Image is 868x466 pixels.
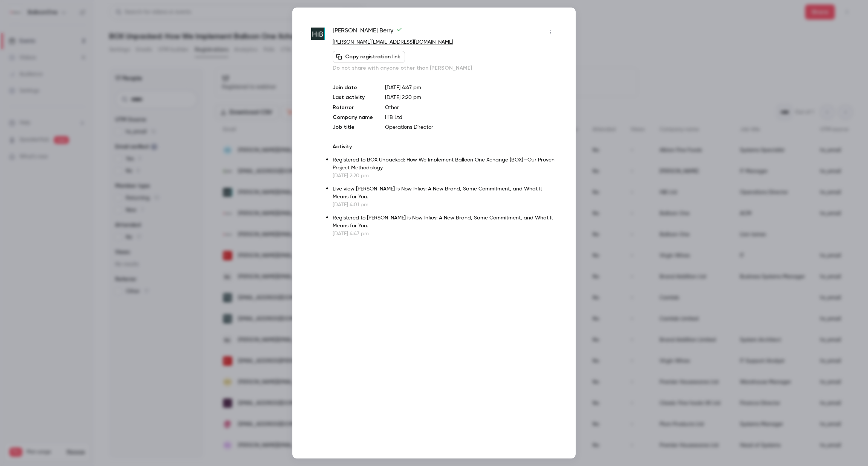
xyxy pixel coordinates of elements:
button: Copy registration link [333,51,405,63]
p: Activity [333,143,557,151]
p: [DATE] 4:47 pm [385,84,557,91]
p: Operations Director [385,123,557,131]
p: HiB Ltd [385,114,557,121]
p: [DATE] 4:01 pm [333,201,557,209]
p: Company name [333,114,373,121]
p: Other [385,104,557,111]
p: Join date [333,84,373,91]
p: Registered to [333,214,557,230]
span: [PERSON_NAME] Berry [333,26,402,38]
p: Job title [333,123,373,131]
p: Referrer [333,104,373,111]
p: Registered to [333,156,557,172]
p: [DATE] 4:47 pm [333,230,557,238]
a: [PERSON_NAME][EMAIL_ADDRESS][DOMAIN_NAME] [333,40,453,45]
img: hib.co.uk [311,27,325,41]
p: Do not share with anyone other than [PERSON_NAME] [333,64,557,72]
p: Last activity [333,94,373,102]
span: [DATE] 2:20 pm [385,95,421,100]
a: BOX Unpacked: How We Implement Balloon One Xchange (BOX)—Our Proven Project Methodology [333,157,555,171]
p: [DATE] 2:20 pm [333,172,557,180]
p: Live view [333,185,557,201]
a: [PERSON_NAME] is Now Infios: A New Brand, Same Commitment, and What It Means for You. [333,215,553,228]
a: [PERSON_NAME] is Now Infios: A New Brand, Same Commitment, and What It Means for You. [333,186,542,199]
